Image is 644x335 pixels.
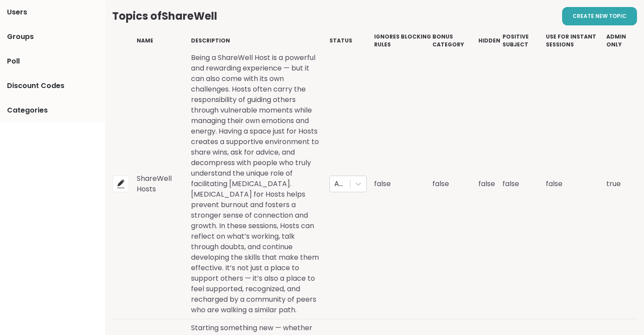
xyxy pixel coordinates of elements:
th: Ignores Blocking Rules [374,32,432,49]
span: Create new topic [573,12,626,20]
th: Bonus Category [432,32,478,49]
th: Name [136,32,191,49]
th: Hidden [478,32,502,49]
td: false [374,49,432,319]
h1: Topics of ShareWell [112,8,217,24]
th: Use For Instant Sessions [545,32,606,49]
th: Admin Only [606,32,637,49]
th: Description [191,32,329,49]
td: false [545,49,606,319]
button: Create new topic [562,7,637,25]
span: Discount Codes [7,81,64,91]
span: Poll [7,56,20,67]
div: ShareWell Hosts [137,173,184,194]
th: Positive Subject [502,32,546,49]
span: Users [7,7,27,18]
td: false [432,49,478,319]
td: false [478,49,502,319]
span: Categories [7,105,48,116]
div: Being a ShareWell Host is a powerful and rewarding experience — but it can also come with its own... [191,53,322,315]
span: Groups [7,32,34,42]
td: false [502,49,546,319]
td: true [606,49,637,319]
th: Status [329,32,374,49]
